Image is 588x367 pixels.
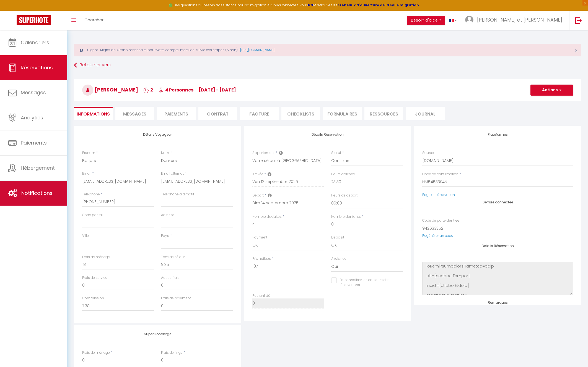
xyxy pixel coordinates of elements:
[143,87,153,93] span: 2
[21,190,53,196] span: Notifications
[82,275,107,281] label: Frais de service
[331,235,344,240] label: Deposit
[123,111,146,117] span: Messages
[331,193,358,198] label: Heure de départ
[422,244,573,248] h4: Détails Réservation
[74,44,581,56] div: Urgent : Migration Airbnb nécessaire pour votre compte, merci de suivre ces étapes (5 min) -
[422,301,573,305] h4: Remarques
[21,139,47,146] span: Paiements
[252,133,403,137] h4: Détails Réservation
[422,192,455,197] a: Page de réservation
[82,233,89,238] label: Ville
[422,200,573,204] h4: Serrure connectée
[308,3,313,7] a: ICI
[82,213,103,218] label: Code postal
[161,350,183,355] label: Frais de linge
[198,107,237,120] li: Contrat
[157,107,196,120] li: Paiements
[21,114,43,121] span: Analytics
[82,171,91,176] label: Email
[252,193,264,198] label: Départ
[422,233,453,238] a: Regénérer un code
[407,16,445,25] button: Besoin d'aide ?
[252,150,275,156] label: Appartement
[82,133,233,137] h4: Détails Voyageur
[406,107,445,120] li: Journal
[82,350,110,355] label: Frais de ménage
[161,192,194,197] label: Téléphone alternatif
[252,256,271,261] label: Prix nuitées
[323,107,362,120] li: FORMULAIRES
[17,15,51,25] img: Super Booking
[161,150,169,156] label: Nom
[461,11,569,30] a: ... [PERSON_NAME] et [PERSON_NAME]
[161,233,169,238] label: Pays
[252,214,282,219] label: Nombre d'adultes
[82,86,138,93] span: [PERSON_NAME]
[331,214,361,219] label: Nombre d'enfants
[21,39,49,46] span: Calendriers
[281,107,320,120] li: CHECKLISTS
[575,47,578,54] span: ×
[161,171,186,176] label: Email alternatif
[161,255,185,260] label: Taxe de séjour
[575,48,578,53] button: Close
[252,235,267,240] label: Payment
[161,296,191,301] label: Frais de paiement
[465,16,473,24] img: ...
[240,48,274,52] a: [URL][DOMAIN_NAME]
[84,17,103,23] span: Chercher
[575,17,582,24] img: logout
[422,172,459,177] label: Code de confirmation
[477,16,562,23] span: [PERSON_NAME] et [PERSON_NAME]
[21,64,53,71] span: Réservations
[331,150,341,156] label: Statut
[161,275,180,281] label: Autres frais
[82,332,233,336] h4: SuperConcierge
[21,89,46,96] span: Messages
[161,213,174,218] label: Adresse
[82,192,100,197] label: Téléphone
[82,150,95,156] label: Prénom
[199,87,236,93] span: [DATE] - [DATE]
[74,60,581,70] a: Retourner vers
[331,256,348,261] label: A relancer
[331,172,355,177] label: Heure d'arrivée
[422,218,459,223] label: Code de porte d'entrée
[74,107,113,120] li: Informations
[82,296,104,301] label: Commission
[422,150,434,156] label: Source
[530,85,573,96] button: Actions
[364,107,403,120] li: Ressources
[422,133,573,137] h4: Plateformes
[21,164,55,171] span: Hébergement
[80,11,108,30] a: Chercher
[338,3,419,7] a: créneaux d'ouverture de la salle migration
[240,107,279,120] li: Facture
[252,172,263,177] label: Arrivée
[252,293,270,298] label: Restant dû
[82,255,110,260] label: Frais de ménage
[4,2,21,19] button: Ouvrir le widget de chat LiveChat
[158,87,193,93] span: 4 Personnes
